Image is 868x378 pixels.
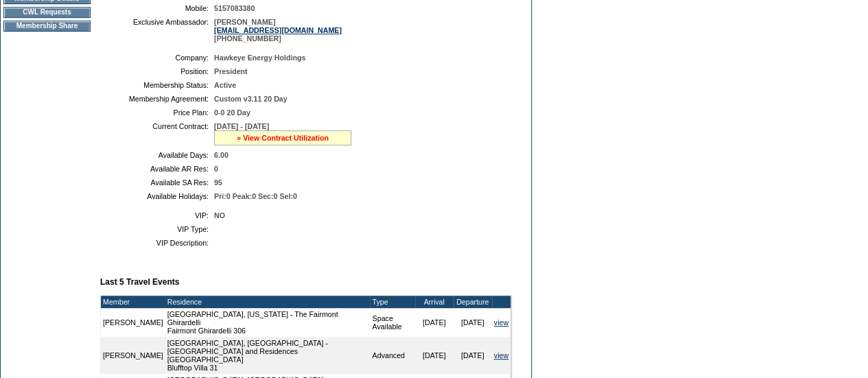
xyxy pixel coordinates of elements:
td: Residence [165,296,371,308]
td: VIP Description: [106,239,209,247]
span: Custom v3.11 20 Day [214,95,288,103]
b: Last 5 Travel Events [100,277,179,287]
a: » View Contract Utilization [237,134,329,142]
td: Membership Status: [106,81,209,89]
span: Active [214,81,236,89]
td: Membership Agreement: [106,95,209,103]
td: [DATE] [415,337,454,374]
span: 0 [214,165,218,173]
a: view [494,351,508,359]
td: VIP: [106,211,209,220]
td: Available AR Res: [106,165,209,173]
span: Pri:0 Peak:0 Sec:0 Sel:0 [214,192,297,200]
td: [DATE] [454,308,492,337]
td: [GEOGRAPHIC_DATA], [US_STATE] - The Fairmont Ghirardelli Fairmont Ghirardelli 306 [165,308,371,337]
td: Available SA Res: [106,178,209,187]
td: Departure [454,296,492,308]
span: Hawkeye Energy Holdings [214,54,305,62]
td: Advanced [370,337,414,374]
td: CWL Requests [3,7,91,18]
td: Available Days: [106,151,209,159]
span: 6.00 [214,151,228,159]
span: 95 [214,178,222,187]
td: Space Available [370,308,414,337]
span: 5157083380 [214,4,255,12]
td: Membership Share [3,21,91,32]
td: [PERSON_NAME] [101,308,165,337]
span: 0-0 20 Day [214,108,250,117]
td: Company: [106,54,209,62]
a: view [494,318,508,327]
td: [GEOGRAPHIC_DATA], [GEOGRAPHIC_DATA] - [GEOGRAPHIC_DATA] and Residences [GEOGRAPHIC_DATA] Bluffto... [165,337,371,374]
td: [DATE] [415,308,454,337]
td: Mobile: [106,4,209,12]
td: Position: [106,67,209,75]
span: President [214,67,248,75]
td: Current Contract: [106,122,209,145]
td: [PERSON_NAME] [101,337,165,374]
td: Arrival [415,296,454,308]
td: Member [101,296,165,308]
td: Price Plan: [106,108,209,117]
td: [DATE] [454,337,492,374]
td: Exclusive Ambassador: [106,18,209,43]
span: NO [214,211,225,220]
a: [EMAIL_ADDRESS][DOMAIN_NAME] [214,26,342,34]
span: [PERSON_NAME] [PHONE_NUMBER] [214,18,342,43]
td: VIP Type: [106,225,209,233]
td: Type [370,296,414,308]
span: [DATE] - [DATE] [214,122,269,130]
td: Available Holidays: [106,192,209,200]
